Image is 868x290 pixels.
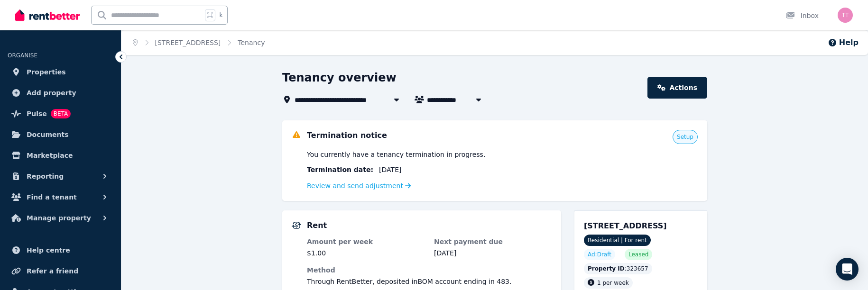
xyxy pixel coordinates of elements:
span: BETA [51,109,71,118]
span: Termination date : [307,165,373,174]
dt: Next payment due [434,237,552,246]
span: Tenancy [238,38,265,47]
span: Residential | For rent [584,235,651,246]
span: 1 per week [597,280,629,286]
span: Refer a friend [27,265,78,277]
button: Reporting [8,167,113,186]
button: Manage property [8,208,113,227]
span: Help centre [27,245,70,256]
img: RentBetter [15,8,80,22]
div: Open Intercom Messenger [836,258,859,281]
dt: Method [307,265,552,275]
span: Manage property [27,212,91,224]
span: You currently have a tenancy termination in progress. [307,150,485,159]
a: Review and send adjustment [307,182,411,190]
span: Leased [628,251,648,258]
h5: Termination notice [307,130,387,141]
a: [STREET_ADDRESS] [155,39,221,46]
dd: [DATE] [434,248,552,258]
img: Rental Payments [292,222,301,229]
a: Refer a friend [8,262,113,281]
button: Help [828,37,859,48]
a: Documents [8,125,113,144]
span: Ad: Draft [588,251,611,258]
a: Add property [8,83,113,102]
img: test test [838,8,853,23]
span: Marketplace [27,150,73,161]
a: PulseBETA [8,104,113,123]
span: Pulse [27,108,47,119]
span: Reporting [27,171,64,182]
a: Help centre [8,241,113,260]
h1: Tenancy overview [282,70,397,85]
dt: Amount per week [307,237,425,246]
dd: $1.00 [307,248,425,258]
a: Marketplace [8,146,113,165]
span: [DATE] [379,165,401,174]
button: Find a tenant [8,188,113,207]
a: Properties [8,63,113,82]
span: k [219,11,222,19]
span: Property ID [588,265,625,272]
div: : 323657 [584,263,652,274]
span: Documents [27,129,69,140]
span: Through RentBetter , deposited in BOM account ending in 483 . [307,278,511,285]
span: [STREET_ADDRESS] [584,221,667,230]
span: Properties [27,66,66,78]
span: Find a tenant [27,191,77,203]
nav: Breadcrumb [121,30,276,55]
span: Setup [677,133,693,141]
h5: Rent [307,220,327,231]
a: Actions [647,77,707,99]
span: ORGANISE [8,52,37,59]
div: Inbox [785,11,819,20]
span: Add property [27,87,76,99]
